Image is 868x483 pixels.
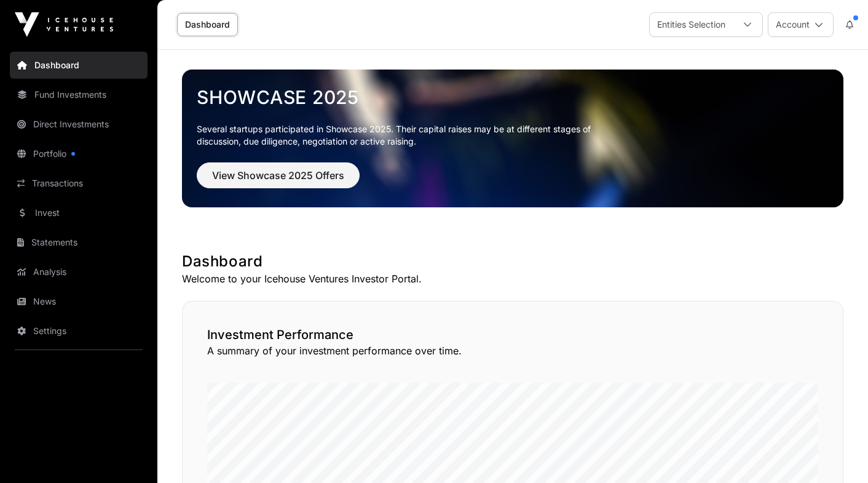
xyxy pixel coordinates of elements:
[10,170,148,197] a: Transactions
[10,317,148,345] a: Settings
[182,252,843,271] h1: Dashboard
[807,424,868,483] iframe: Chat Widget
[182,271,843,286] p: Welcome to your Icehouse Ventures Investor Portal.
[182,70,843,207] img: Showcase 2025
[207,326,818,343] h2: Investment Performance
[10,258,148,285] a: Analysis
[10,229,148,256] a: Statements
[212,168,344,183] span: View Showcase 2025 Offers
[10,81,148,108] a: Fund Investments
[10,199,148,226] a: Invest
[10,111,148,138] a: Direct Investments
[197,123,610,148] p: Several startups participated in Showcase 2025. Their capital raises may be at different stages o...
[177,13,238,36] a: Dashboard
[10,288,148,315] a: News
[10,52,148,79] a: Dashboard
[15,12,113,37] img: Icehouse Ventures Logo
[768,12,834,37] button: Account
[197,162,360,188] button: View Showcase 2025 Offers
[207,343,818,358] p: A summary of your investment performance over time.
[197,86,829,108] a: Showcase 2025
[650,13,733,36] div: Entities Selection
[197,175,360,187] a: View Showcase 2025 Offers
[10,140,148,167] a: Portfolio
